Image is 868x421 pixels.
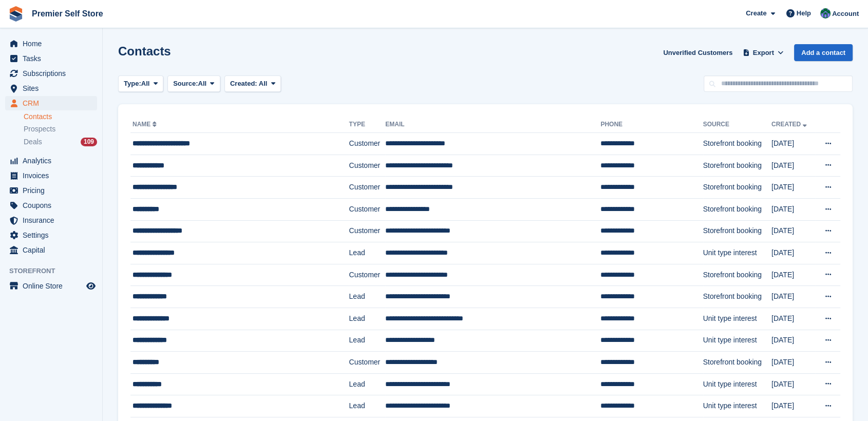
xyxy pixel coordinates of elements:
td: [DATE] [771,155,815,177]
td: Unit type interest [703,330,771,352]
td: Lead [349,242,385,264]
td: [DATE] [771,286,815,308]
span: Export [753,48,774,58]
span: Home [23,36,84,51]
td: [DATE] [771,330,815,352]
td: Customer [349,198,385,220]
td: [DATE] [771,308,815,330]
a: Premier Self Store [28,5,107,22]
span: Capital [23,243,84,257]
td: Lead [349,286,385,308]
a: menu [5,81,97,95]
a: Name [133,121,159,128]
span: Online Store [23,279,84,293]
td: [DATE] [771,133,815,155]
a: Deals 109 [24,137,97,147]
a: Created [771,121,809,128]
span: CRM [23,96,84,110]
td: Storefront booking [703,198,771,220]
span: Deals [24,137,42,147]
span: Analytics [23,154,84,168]
span: Sites [23,81,84,95]
td: Storefront booking [703,286,771,308]
td: Storefront booking [703,177,771,199]
th: Phone [600,117,703,133]
td: Unit type interest [703,308,771,330]
th: Email [385,117,600,133]
button: Source: All [167,75,220,92]
span: Tasks [23,51,84,66]
td: [DATE] [771,352,815,374]
td: [DATE] [771,177,815,199]
th: Type [349,117,385,133]
span: All [141,79,150,89]
span: Account [832,9,859,19]
td: Lead [349,330,385,352]
span: Create [746,8,766,18]
td: Customer [349,133,385,155]
h1: Contacts [118,44,171,58]
td: Lead [349,373,385,395]
td: Customer [349,177,385,199]
a: Prospects [24,124,97,135]
span: Invoices [23,168,84,183]
button: Type: All [118,75,163,92]
td: [DATE] [771,242,815,264]
td: Storefront booking [703,264,771,286]
span: Settings [23,228,84,242]
a: menu [5,228,97,242]
img: Jo Granger [820,8,831,18]
span: Source: [173,79,198,89]
img: stora-icon-8386f47178a22dfd0bd8f6a31ec36ba5ce8667c1dd55bd0f319d3a0aa187defe.svg [8,6,24,22]
button: Export [741,44,786,61]
span: Coupons [23,198,84,213]
a: menu [5,183,97,198]
td: Storefront booking [703,155,771,177]
a: menu [5,51,97,66]
td: Customer [349,220,385,242]
td: Lead [349,308,385,330]
td: [DATE] [771,373,815,395]
a: Preview store [85,280,97,292]
td: Customer [349,155,385,177]
span: Prospects [24,124,55,134]
a: menu [5,279,97,293]
td: Customer [349,352,385,374]
span: Pricing [23,183,84,198]
span: Help [797,8,811,18]
a: Add a contact [794,44,853,61]
td: Storefront booking [703,133,771,155]
td: [DATE] [771,395,815,417]
a: menu [5,154,97,168]
button: Created: All [224,75,281,92]
a: menu [5,213,97,227]
a: menu [5,66,97,81]
td: Lead [349,395,385,417]
a: Contacts [24,112,97,122]
a: menu [5,36,97,51]
td: [DATE] [771,264,815,286]
span: All [259,80,268,87]
span: Storefront [9,266,102,276]
td: Unit type interest [703,373,771,395]
a: menu [5,243,97,257]
span: Type: [124,79,141,89]
span: Subscriptions [23,66,84,81]
a: menu [5,96,97,110]
a: menu [5,198,97,213]
span: All [198,79,207,89]
td: Storefront booking [703,220,771,242]
th: Source [703,117,771,133]
td: Unit type interest [703,242,771,264]
td: Customer [349,264,385,286]
div: 109 [81,138,97,146]
td: [DATE] [771,220,815,242]
span: Insurance [23,213,84,227]
a: Unverified Customers [659,44,737,61]
a: menu [5,168,97,183]
td: Unit type interest [703,395,771,417]
td: Storefront booking [703,352,771,374]
td: [DATE] [771,198,815,220]
span: Created: [230,80,257,87]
